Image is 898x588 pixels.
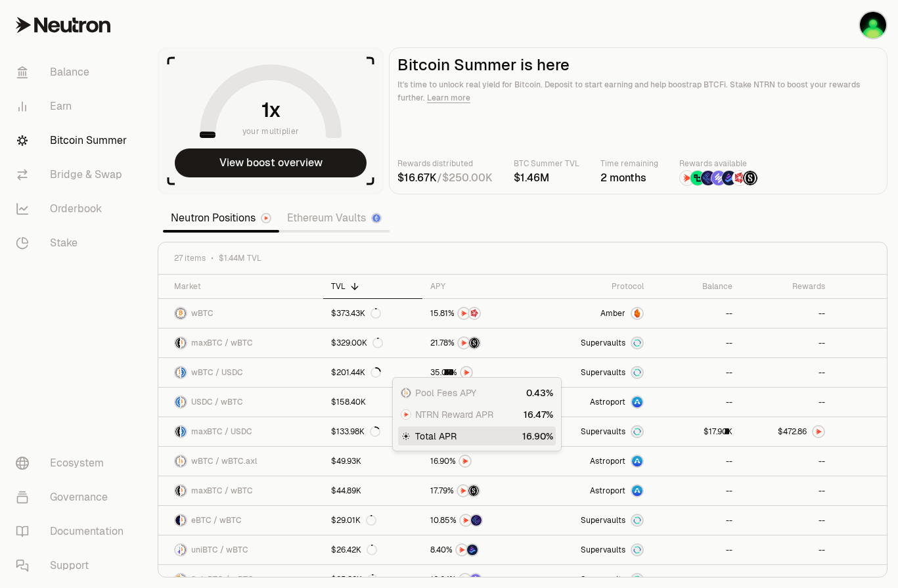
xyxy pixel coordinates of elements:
[242,125,300,138] span: your multiplier
[740,299,833,328] a: --
[279,205,390,231] a: Ethereum Vaults
[181,397,186,407] img: wBTC Logo
[191,515,242,526] span: eBTC / wBTC
[191,426,252,437] span: maxBTC / USDC
[181,515,186,526] img: wBTC Logo
[422,299,535,328] a: NTRNMars Fragments
[535,476,651,505] a: Astroport
[191,308,213,319] span: wBTC
[740,328,833,357] a: --
[331,367,381,378] div: $201.44K
[632,515,642,526] img: Supervaults
[158,299,323,328] a: wBTC LogowBTC
[158,388,323,417] a: USDC LogowBTC LogoUSDC / wBTC
[5,192,142,226] a: Orderbook
[5,480,142,514] a: Governance
[401,388,405,397] img: wBTC Logo
[331,486,361,496] div: $44.89K
[740,535,833,564] a: --
[331,308,381,319] div: $373.43K
[175,367,180,378] img: wBTC Logo
[732,171,747,185] img: Mars Fragments
[5,226,142,260] a: Stake
[535,299,651,328] a: AmberAmber
[191,456,257,466] span: wBTC / wBTC.axl
[219,253,261,263] span: $1.44M TVL
[372,214,380,222] img: Ethereum Logo
[632,338,642,348] img: Supervaults
[813,426,824,437] img: NTRN Logo
[323,299,422,328] a: $373.43K
[460,515,471,526] img: NTRN
[397,56,879,74] h2: Bitcoin Summer is here
[581,545,625,555] span: Supervaults
[460,456,470,466] img: NTRN
[181,545,186,555] img: wBTC Logo
[514,157,579,170] p: BTC Summer TVL
[740,388,833,417] a: --
[459,308,469,319] img: NTRN
[181,338,186,348] img: wBTC Logo
[430,484,528,497] button: NTRNStructured Points
[415,386,476,399] span: Pool Fees APY
[5,89,142,124] a: Earn
[652,358,740,387] a: --
[680,171,694,185] img: NTRN
[323,328,422,357] a: $329.00K
[430,543,528,556] button: NTRNBedrock Diamonds
[175,338,180,348] img: maxBTC Logo
[430,281,528,292] div: APY
[652,447,740,476] a: --
[652,299,740,328] a: --
[181,486,186,496] img: wBTC Logo
[323,535,422,564] a: $26.42K
[740,447,833,476] a: --
[535,417,651,446] a: SupervaultsSupervaults
[331,515,376,526] div: $29.01K
[652,506,740,535] a: --
[163,205,279,231] a: Neutron Positions
[748,281,825,292] div: Rewards
[397,78,879,104] p: It's time to unlock real yield for Bitcoin. Deposit to start earning and help boostrap BTCFi. Sta...
[632,367,642,378] img: Supervaults
[331,545,377,555] div: $26.42K
[860,12,886,38] img: KO
[262,214,270,222] img: Neutron Logo
[5,158,142,192] a: Bridge & Swap
[660,281,732,292] div: Balance
[331,456,361,466] div: $49.93K
[468,486,479,496] img: Structured Points
[600,157,658,170] p: Time remaining
[175,308,186,319] img: wBTC Logo
[397,157,493,170] p: Rewards distributed
[690,171,705,185] img: Lombard Lux
[191,367,243,378] span: wBTC / USDC
[5,124,142,158] a: Bitcoin Summer
[470,574,481,585] img: Solv Points
[175,574,180,585] img: SolvBTC Logo
[581,574,625,585] span: Supervaults
[331,281,415,292] div: TVL
[430,573,528,586] button: NTRNSolv Points
[535,328,651,357] a: SupervaultsSupervaults
[158,328,323,357] a: maxBTC LogowBTC LogomaxBTC / wBTC
[397,170,493,186] div: /
[600,308,625,319] span: Amber
[590,397,625,407] span: Astroport
[158,358,323,387] a: wBTC LogoUSDC LogowBTC / USDC
[632,426,642,437] img: Supervaults
[175,397,180,407] img: USDC Logo
[632,545,642,555] img: Supervaults
[740,506,833,535] a: --
[535,535,651,564] a: SupervaultsSupervaults
[174,281,315,292] div: Market
[632,308,642,319] img: Amber
[175,148,367,177] button: View boost overview
[331,574,378,585] div: $25.82K
[652,535,740,564] a: --
[415,408,493,421] span: NTRN Reward APR
[175,515,180,526] img: eBTC Logo
[535,447,651,476] a: Astroport
[158,476,323,505] a: maxBTC LogowBTC LogomaxBTC / wBTC
[422,328,535,357] a: NTRNStructured Points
